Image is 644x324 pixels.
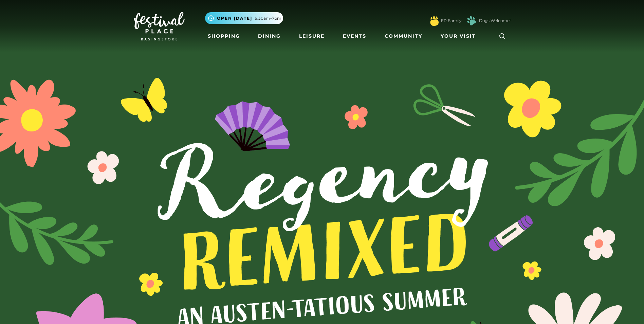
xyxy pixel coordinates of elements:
[255,15,281,21] span: 9.30am-7pm
[438,30,482,42] a: Your Visit
[217,15,252,21] span: Open [DATE]
[441,18,461,24] a: FP Family
[134,12,185,40] img: Festival Place Logo
[479,18,511,24] a: Dogs Welcome!
[255,30,283,42] a: Dining
[205,30,243,42] a: Shopping
[441,33,476,40] span: Your Visit
[296,30,327,42] a: Leisure
[340,30,369,42] a: Events
[205,12,283,24] button: Open [DATE] 9.30am-7pm
[382,30,425,42] a: Community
